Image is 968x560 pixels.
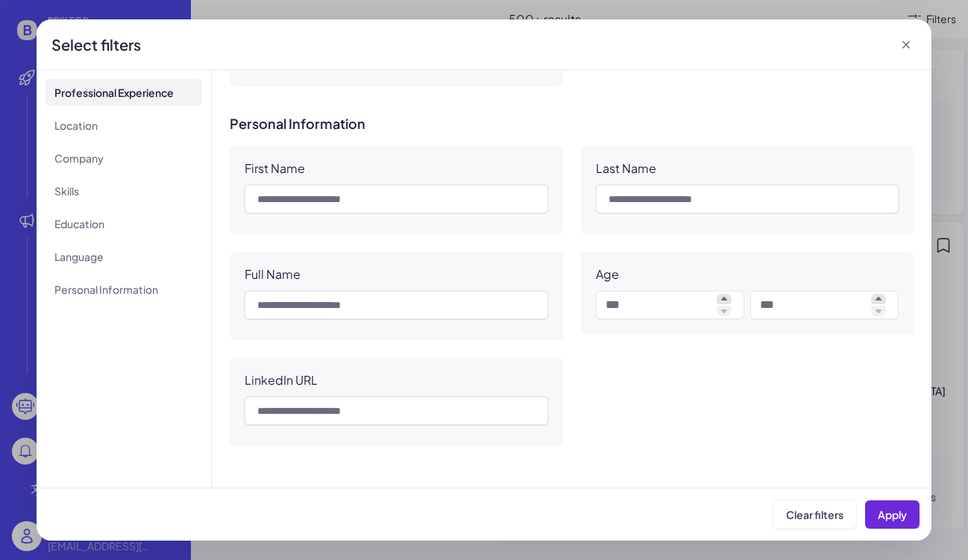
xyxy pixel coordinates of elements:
[245,161,305,176] div: First Name
[45,112,202,139] li: Location
[865,500,920,529] button: Apply
[245,373,318,388] div: LinkedIn URL
[51,34,141,55] div: Select filters
[45,276,202,303] li: Personal Information
[45,145,202,172] li: Company
[596,267,619,282] div: Age
[786,508,843,521] span: Clear filters
[878,508,907,521] span: Apply
[45,79,202,106] li: Professional Experience
[245,267,301,282] div: Full Name
[45,243,202,270] li: Language
[773,500,856,529] button: Clear filters
[45,177,202,204] li: Skills
[45,210,202,237] li: Education
[230,116,914,131] h3: Personal Information
[596,161,656,176] div: Last Name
